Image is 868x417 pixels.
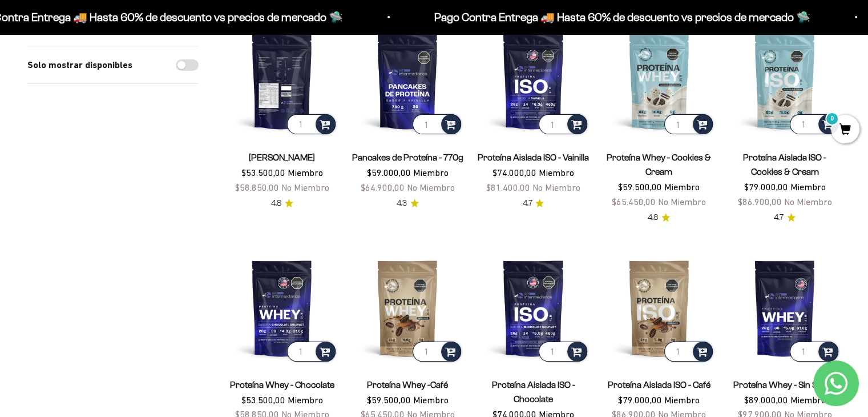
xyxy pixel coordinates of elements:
span: No Miembro [658,197,706,207]
a: Proteína Aislada ISO - Vainilla [478,153,589,162]
a: Proteína Whey -Café [367,380,448,390]
span: $59.000,00 [367,167,411,178]
span: Miembro [664,395,700,405]
span: $65.450,00 [612,197,656,207]
mark: 0 [825,112,839,126]
span: Miembro [413,167,449,178]
a: 4.74.7 de 5.0 estrellas [774,211,796,224]
img: Proteína Whey - Vainilla [226,25,338,137]
span: No Miembro [281,182,329,193]
span: $64.900,00 [361,182,405,193]
span: $74.000,00 [492,167,536,178]
a: 0 [831,124,859,137]
span: 4.7 [774,211,784,224]
span: $79.000,00 [744,182,788,192]
a: Proteína Aislada ISO - Café [608,380,710,390]
span: $58.850,00 [235,182,279,193]
span: 4.8 [648,211,658,224]
a: [PERSON_NAME] [249,153,315,162]
span: Miembro [413,395,449,405]
a: Proteína Whey - Sin Sabor [733,380,836,390]
span: $79.000,00 [618,395,662,405]
span: No Miembro [784,197,831,207]
span: $86.900,00 [737,197,781,207]
span: 4.7 [522,197,532,210]
a: 4.34.3 de 5.0 estrellas [397,197,419,210]
span: Miembro [288,395,323,405]
span: $59.500,00 [367,395,411,405]
span: Miembro [790,395,825,405]
a: Proteína Whey - Chocolate [230,380,334,390]
span: Miembro [790,182,825,192]
span: Miembro [288,167,323,178]
span: $53.500,00 [241,395,285,405]
a: Proteína Aislada ISO - Chocolate [491,380,575,404]
span: $81.400,00 [486,182,530,193]
span: $53.500,00 [241,167,285,178]
label: Solo mostrar disponibles [27,58,132,73]
a: Proteína Aislada ISO - Cookies & Cream [743,153,826,177]
a: Pancakes de Proteína - 770g [352,153,463,162]
p: Pago Contra Entrega 🚚 Hasta 60% de descuento vs precios de mercado 🛸 [434,8,810,26]
span: $59.500,00 [618,182,662,192]
a: 4.84.8 de 5.0 estrellas [271,197,293,210]
span: 4.3 [397,197,407,210]
span: Miembro [539,167,574,178]
a: 4.74.7 de 5.0 estrellas [522,197,544,210]
span: $89.000,00 [744,395,788,405]
span: Miembro [664,182,700,192]
span: No Miembro [407,182,455,193]
span: No Miembro [532,182,580,193]
span: 4.8 [271,197,281,210]
a: 4.84.8 de 5.0 estrellas [648,211,670,224]
a: Proteína Whey - Cookies & Cream [607,153,711,177]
